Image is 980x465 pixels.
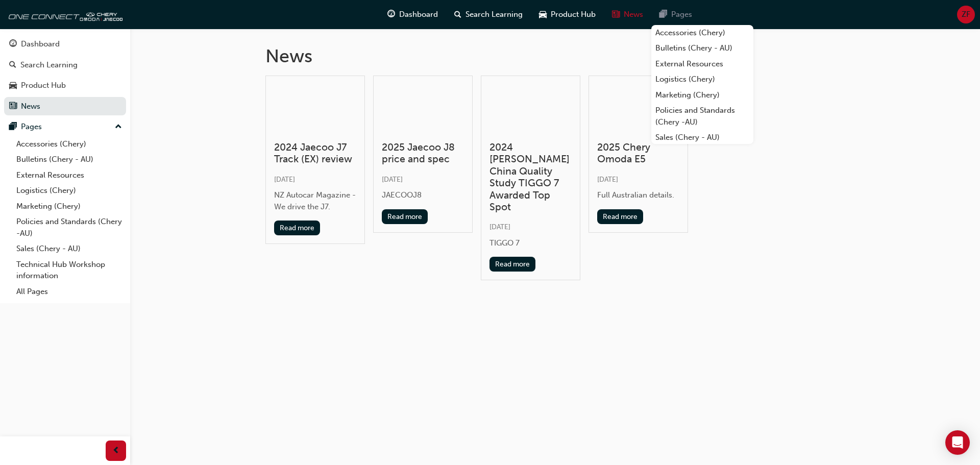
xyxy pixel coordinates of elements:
button: Read more [489,257,536,272]
span: car-icon [539,8,547,21]
h3: 2024 [PERSON_NAME] China Quality Study TIGGO 7 Awarded Top Spot [489,141,572,213]
span: search-icon [9,61,16,70]
button: Read more [382,209,428,224]
button: Pages [4,117,126,136]
span: prev-icon [112,445,120,457]
a: Policies and Standards (Chery -AU) [12,214,126,241]
div: Product Hub [21,80,66,91]
a: Accessories (Chery) [651,25,753,41]
a: 2024 [PERSON_NAME] China Quality Study TIGGO 7 Awarded Top Spot[DATE]TIGGO 7Read more [481,76,580,281]
a: Search Learning [4,56,126,75]
div: TIGGO 7 [489,237,572,249]
div: Open Intercom Messenger [945,430,970,455]
span: Product Hub [551,9,596,20]
a: Logistics (Chery) [12,183,126,199]
a: pages-iconPages [651,4,700,25]
h3: 2024 Jaecoo J7 Track (EX) review [274,141,356,165]
span: car-icon [9,81,17,90]
a: Marketing (Chery) [12,199,126,214]
a: Technical Hub Workshop information [12,257,126,284]
h3: 2025 Jaecoo J8 price and spec [382,141,464,165]
span: News [624,9,643,20]
a: guage-iconDashboard [379,4,446,25]
button: DashboardSearch LearningProduct HubNews [4,33,126,117]
span: pages-icon [659,8,667,21]
span: [DATE] [382,175,403,184]
div: JAECOOJ8 [382,189,464,201]
button: Read more [274,221,321,235]
a: Product Hub [4,76,126,95]
span: ZF [962,9,970,20]
a: Accessories (Chery) [12,136,126,152]
span: news-icon [9,102,17,111]
a: car-iconProduct Hub [531,4,604,25]
a: Bulletins (Chery - AU) [12,152,126,167]
span: guage-icon [9,40,17,49]
span: [DATE] [489,223,510,231]
span: Search Learning [465,9,523,20]
div: Pages [21,121,42,133]
h1: News [265,45,845,67]
button: Read more [597,209,644,224]
div: Search Learning [20,59,78,71]
div: NZ Autocar Magazine - We drive the J7. [274,189,356,212]
button: ZF [957,6,975,23]
span: pages-icon [9,123,17,132]
span: Pages [671,9,692,20]
a: Sales (Chery - AU) [12,241,126,257]
a: 2024 Jaecoo J7 Track (EX) review[DATE]NZ Autocar Magazine - We drive the J7.Read more [265,76,365,244]
span: up-icon [115,120,122,134]
span: [DATE] [274,175,295,184]
a: External Resources [12,167,126,183]
a: External Resources [651,56,753,72]
a: Bulletins (Chery - AU) [651,40,753,56]
a: Marketing (Chery) [651,87,753,103]
a: News [4,97,126,116]
a: search-iconSearch Learning [446,4,531,25]
span: [DATE] [597,175,618,184]
a: Policies and Standards (Chery -AU) [651,103,753,130]
a: news-iconNews [604,4,651,25]
span: Dashboard [399,9,438,20]
a: 2025 Jaecoo J8 price and spec[DATE]JAECOOJ8Read more [373,76,473,233]
div: Dashboard [21,38,60,50]
a: 2025 Chery Omoda E5[DATE]Full Australian details.Read more [589,76,688,233]
h3: 2025 Chery Omoda E5 [597,141,679,165]
span: news-icon [612,8,620,21]
a: Dashboard [4,35,126,54]
span: guage-icon [387,8,395,21]
img: oneconnect [5,4,122,25]
a: All Pages [12,284,126,300]
a: Sales (Chery - AU) [651,130,753,145]
a: Logistics (Chery) [651,71,753,87]
span: search-icon [454,8,461,21]
div: Full Australian details. [597,189,679,201]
